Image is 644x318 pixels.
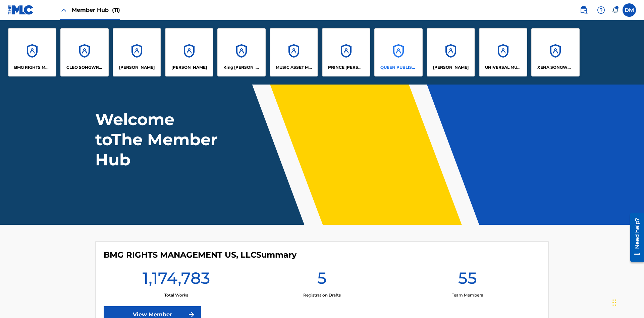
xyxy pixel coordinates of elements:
p: CLEO SONGWRITER [66,64,103,70]
a: AccountsQUEEN PUBLISHA [374,28,423,76]
a: AccountsUNIVERSAL MUSIC PUB GROUP [479,28,527,76]
iframe: Chat Widget [610,286,644,318]
p: Team Members [452,292,483,298]
a: Public Search [577,3,590,17]
h1: 1,174,783 [143,268,210,292]
p: EYAMA MCSINGER [171,64,207,70]
div: User Menu [623,3,636,17]
a: Accounts[PERSON_NAME] [165,28,213,76]
p: ELVIS COSTELLO [119,64,155,70]
div: Help [594,3,608,17]
span: Member Hub [72,6,120,14]
iframe: Resource Center [625,210,644,265]
img: Close [60,6,68,14]
img: search [580,6,588,14]
a: Accounts[PERSON_NAME] [113,28,161,76]
p: XENA SONGWRITER [537,64,574,70]
h4: BMG RIGHTS MANAGEMENT US, LLC [104,250,297,260]
p: PRINCE MCTESTERSON [328,64,365,70]
p: BMG RIGHTS MANAGEMENT US, LLC [14,64,51,70]
a: AccountsPRINCE [PERSON_NAME] [322,28,370,76]
h1: 55 [458,268,477,292]
div: Notifications [612,7,619,13]
a: AccountsMUSIC ASSET MANAGEMENT (MAM) [270,28,318,76]
a: AccountsBMG RIGHTS MANAGEMENT US, LLC [8,28,56,76]
img: help [597,6,605,14]
p: Registration Drafts [303,292,341,298]
p: UNIVERSAL MUSIC PUB GROUP [485,64,522,70]
p: MUSIC ASSET MANAGEMENT (MAM) [276,64,312,70]
a: AccountsKing [PERSON_NAME] [217,28,266,76]
a: AccountsXENA SONGWRITER [531,28,580,76]
span: (11) [112,7,120,13]
img: MLC Logo [8,5,34,15]
p: QUEEN PUBLISHA [380,64,417,70]
p: King McTesterson [223,64,260,70]
p: Total Works [164,292,188,298]
h1: 5 [317,268,327,292]
a: AccountsCLEO SONGWRITER [60,28,109,76]
div: Drag [612,293,616,313]
p: RONALD MCTESTERSON [433,64,469,70]
a: Accounts[PERSON_NAME] [427,28,475,76]
h1: Welcome to The Member Hub [95,109,221,170]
